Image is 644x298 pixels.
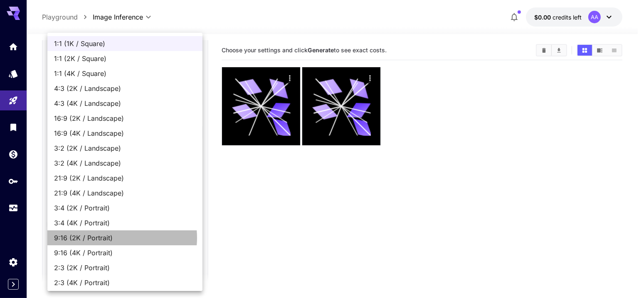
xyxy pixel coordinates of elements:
span: 1:1 (1K / Square) [54,39,196,49]
span: 2:3 (4K / Portrait) [54,278,196,288]
span: 2:3 (2K / Portrait) [54,263,196,273]
span: 1:1 (2K / Square) [54,54,196,64]
span: 16:9 (2K / Landscape) [54,113,196,123]
span: 21:9 (4K / Landscape) [54,188,196,198]
span: 3:4 (2K / Portrait) [54,203,196,213]
span: 9:16 (2K / Portrait) [54,233,196,243]
span: 16:9 (4K / Landscape) [54,128,196,138]
span: 3:2 (4K / Landscape) [54,158,196,168]
span: 1:1 (4K / Square) [54,68,196,78]
span: 3:4 (4K / Portrait) [54,218,196,228]
span: 4:3 (2K / Landscape) [54,83,196,93]
span: 9:16 (4K / Portrait) [54,248,196,258]
span: 4:3 (4K / Landscape) [54,98,196,108]
span: 21:9 (2K / Landscape) [54,173,196,183]
span: 3:2 (2K / Landscape) [54,143,196,153]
